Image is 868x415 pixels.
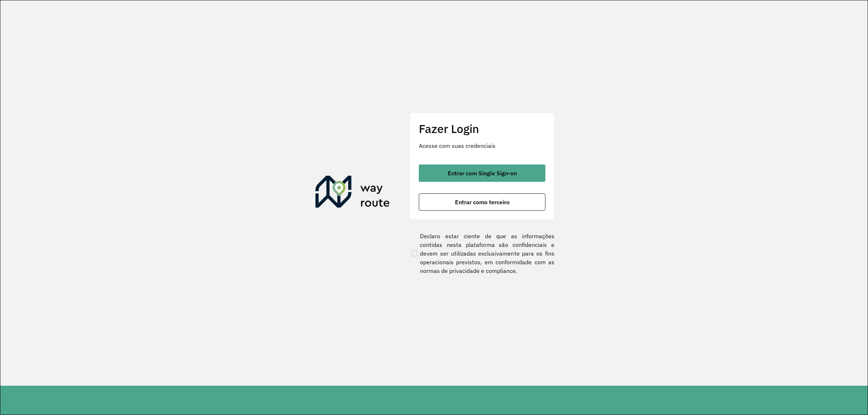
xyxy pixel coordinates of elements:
button: button [419,193,545,211]
p: Acesse com suas credenciais [419,141,545,150]
button: button [419,164,545,182]
span: Entrar com Single Sign-on [448,170,517,176]
h2: Fazer Login [419,122,545,136]
img: Roteirizador AmbevTech [315,176,390,210]
span: Entrar como terceiro [455,199,510,205]
label: Declaro estar ciente de que as informações contidas nesta plataforma são confidenciais e devem se... [410,232,554,275]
